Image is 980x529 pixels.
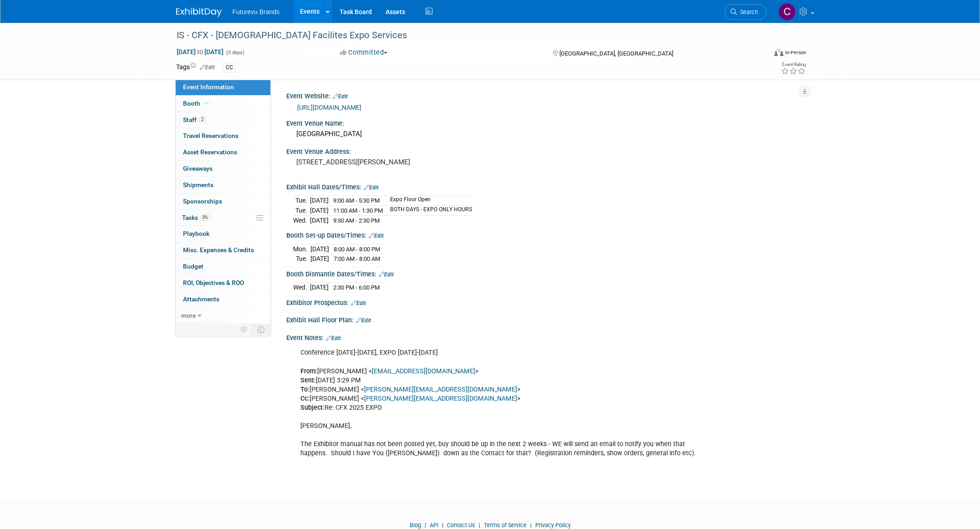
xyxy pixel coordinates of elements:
[286,145,804,156] div: Event Venue Address:
[176,48,224,56] span: [DATE] [DATE]
[333,197,380,204] span: 9:00 AM - 5:30 PM
[176,259,270,275] a: Budget
[333,284,380,291] span: 2:30 PM - 6:00 PM
[774,49,783,56] img: Format-Inperson.png
[176,8,222,17] img: ExhibitDay
[300,386,310,393] b: To:
[781,62,806,67] div: Event Rating
[296,158,492,166] pre: [STREET_ADDRESS][PERSON_NAME]
[310,215,329,225] td: [DATE]
[176,62,215,73] td: Tags
[294,344,704,463] div: Conference [DATE]-[DATE], EXPO [DATE]-[DATE] [PERSON_NAME] < > [DATE] 3:29 PM [PERSON_NAME] < > [...
[286,331,804,343] div: Event Notes:
[176,275,270,291] a: ROI, Objectives & ROO
[447,522,475,529] a: Contact Us
[200,214,210,221] span: 0%
[300,376,316,384] b: Sent:
[364,184,379,191] a: Edit
[293,206,310,216] td: Tue.
[199,116,206,123] span: 2
[725,4,767,20] a: Search
[183,100,211,107] span: Booth
[535,522,571,529] a: Privacy Policy
[286,180,804,192] div: Exhibit Hall Dates/Times:
[310,244,329,254] td: [DATE]
[293,283,310,292] td: Wed.
[310,206,329,216] td: [DATE]
[364,395,517,402] a: [PERSON_NAME][EMAIL_ADDRESS][DOMAIN_NAME]
[364,386,517,393] a: [PERSON_NAME][EMAIL_ADDRESS][DOMAIN_NAME]
[173,27,753,44] div: IS - CFX - [DEMOGRAPHIC_DATA] Facilites Expo Services
[176,96,270,112] a: Booth
[310,196,329,206] td: [DATE]
[183,116,206,123] span: Staff
[176,210,270,226] a: Tasks0%
[334,255,380,262] span: 7:00 AM - 8:00 AM
[293,196,310,206] td: Tue.
[183,181,213,188] span: Shipments
[183,263,203,270] span: Budget
[430,522,438,529] a: API
[176,128,270,144] a: Travel Reservations
[286,267,804,279] div: Booth Dismantle Dates/Times:
[183,230,209,237] span: Playbook
[477,522,482,529] span: |
[300,395,310,402] b: Cc:
[293,215,310,225] td: Wed.
[293,254,310,264] td: Tue.
[351,300,366,306] a: Edit
[176,177,270,193] a: Shipments
[252,324,270,336] td: Toggle Event Tabs
[225,50,244,56] span: (3 days)
[422,522,428,529] span: |
[286,117,804,128] div: Event Venue Name:
[236,324,252,336] td: Personalize Event Tab Strip
[333,93,348,100] a: Edit
[176,226,270,242] a: Playbook
[310,283,329,292] td: [DATE]
[334,246,380,253] span: 8:00 AM - 8:00 PM
[410,522,421,529] a: Blog
[372,367,475,375] a: [EMAIL_ADDRESS][DOMAIN_NAME]
[559,50,673,57] span: [GEOGRAPHIC_DATA], [GEOGRAPHIC_DATA]
[440,522,446,529] span: |
[176,242,270,258] a: Misc. Expenses & Credits
[293,244,310,254] td: Mon.
[183,246,254,254] span: Misc. Expenses & Credits
[326,335,341,341] a: Edit
[176,308,270,324] a: more
[286,89,804,101] div: Event Website:
[293,127,797,141] div: [GEOGRAPHIC_DATA]
[176,161,270,177] a: Giveaways
[183,165,213,172] span: Giveaways
[785,49,806,56] div: In-Person
[181,312,196,319] span: more
[182,214,210,221] span: Tasks
[310,254,329,264] td: [DATE]
[183,295,219,303] span: Attachments
[300,367,317,375] b: From:
[286,296,804,308] div: Exhibitor Prospectus:
[176,291,270,307] a: Attachments
[200,64,215,71] a: Edit
[196,48,204,56] span: to
[356,317,371,324] a: Edit
[223,63,236,72] div: CC
[369,233,384,239] a: Edit
[183,148,237,156] span: Asset Reservations
[484,522,527,529] a: Terms of Service
[204,101,209,106] i: Booth reservation complete
[176,193,270,209] a: Sponsorships
[300,404,325,412] b: Subject:
[286,229,804,240] div: Booth Set-up Dates/Times:
[183,279,244,286] span: ROI, Objectives & ROO
[183,83,234,91] span: Event Information
[297,104,361,111] a: [URL][DOMAIN_NAME]
[713,47,807,61] div: Event Format
[176,144,270,160] a: Asset Reservations
[737,9,758,15] span: Search
[385,206,472,216] td: BOTH DAYS - EXPO ONLY HOURS
[778,3,796,20] img: CHERYL CLOWES
[379,271,394,278] a: Edit
[183,132,239,139] span: Travel Reservations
